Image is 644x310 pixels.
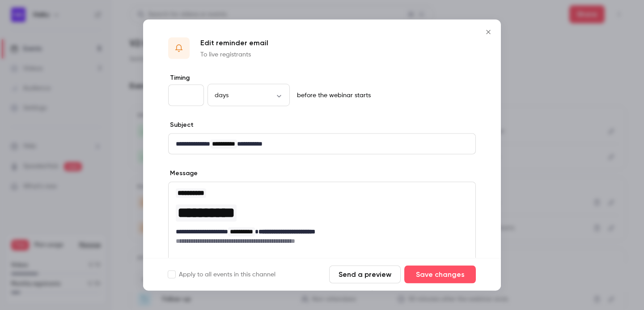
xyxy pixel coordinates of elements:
[404,266,476,284] button: Save changes
[208,90,290,99] div: days
[168,121,194,129] label: Subject
[200,50,268,59] p: To live registrants
[329,266,401,284] button: Send a preview
[169,134,475,154] div: editor
[479,23,497,41] button: Close
[168,270,275,279] label: Apply to all events in this channel
[168,169,198,178] label: Message
[200,38,268,48] p: Edit reminder email
[293,91,371,100] p: before the webinar starts
[169,182,475,251] div: editor
[168,73,476,82] label: Timing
